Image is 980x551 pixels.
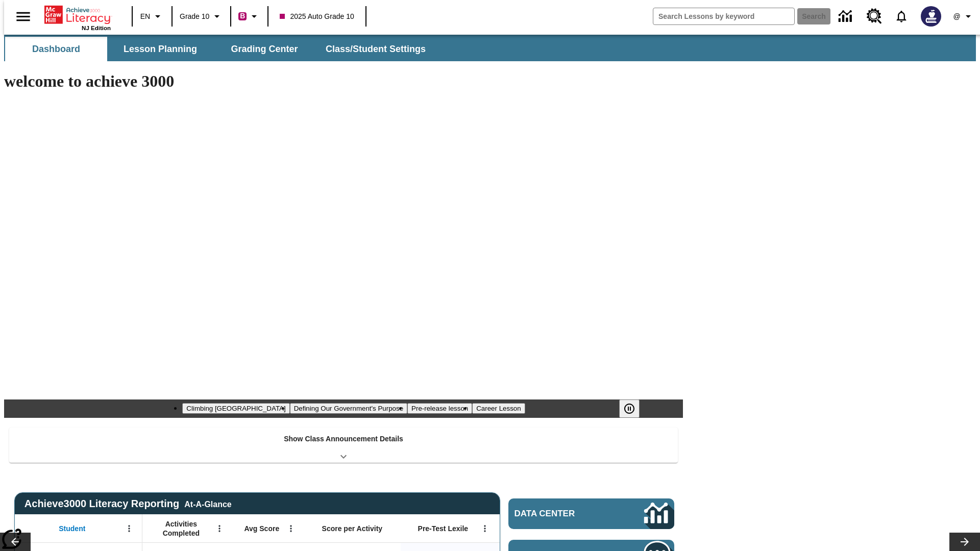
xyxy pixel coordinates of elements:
button: Slide 3 Pre-release lesson [407,403,472,414]
div: SubNavbar [4,37,435,61]
button: Grade: Grade 10, Select a grade [176,7,227,26]
span: B [240,10,245,22]
button: Slide 4 Career Lesson [472,403,525,414]
button: Language: EN, Select a language [136,7,168,26]
a: Data Center [832,3,861,31]
h1: welcome to achieve 3000 [4,72,683,91]
button: Pause [619,399,640,418]
a: Resource Center, Will open in new tab [861,3,888,30]
div: Show Class Announcement Details [9,428,678,463]
div: Pause [619,399,650,418]
button: Open Menu [212,521,227,536]
button: Class/Student Settings [317,37,434,61]
div: At-A-Glance [184,498,231,509]
button: Dashboard [5,37,107,61]
p: Show Class Announcement Details [284,434,403,444]
span: @ [953,11,960,22]
span: Pre-Test Lexile [418,524,469,533]
button: Profile/Settings [947,7,980,26]
span: Student [59,524,85,533]
button: Grading Center [213,37,315,61]
span: Achieve3000 Literacy Reporting [24,498,232,510]
button: Lesson carousel, Next [949,533,980,551]
span: 2025 Auto Grade 10 [280,11,354,22]
a: Notifications [888,3,915,30]
span: NJ Edition [82,25,111,31]
div: Home [44,4,111,31]
button: Open Menu [477,521,493,536]
span: Score per Activity [322,524,383,533]
a: Data Center [508,498,674,529]
span: Avg Score [244,524,279,533]
img: Avatar [921,6,941,27]
button: Slide 2 Defining Our Government's Purpose [290,403,407,414]
button: Boost Class color is violet red. Change class color [234,7,264,26]
button: Slide 1 Climbing Mount Tai [182,403,289,414]
div: SubNavbar [4,35,976,61]
a: Home [44,5,111,25]
button: Open Menu [283,521,299,536]
span: Activities Completed [148,519,215,538]
button: Open Menu [121,521,137,536]
button: Select a new avatar [915,3,947,30]
span: Data Center [514,509,610,519]
button: Lesson Planning [109,37,211,61]
span: Grade 10 [180,11,209,22]
span: EN [140,11,150,22]
input: search field [653,8,794,24]
button: Open side menu [8,2,38,32]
